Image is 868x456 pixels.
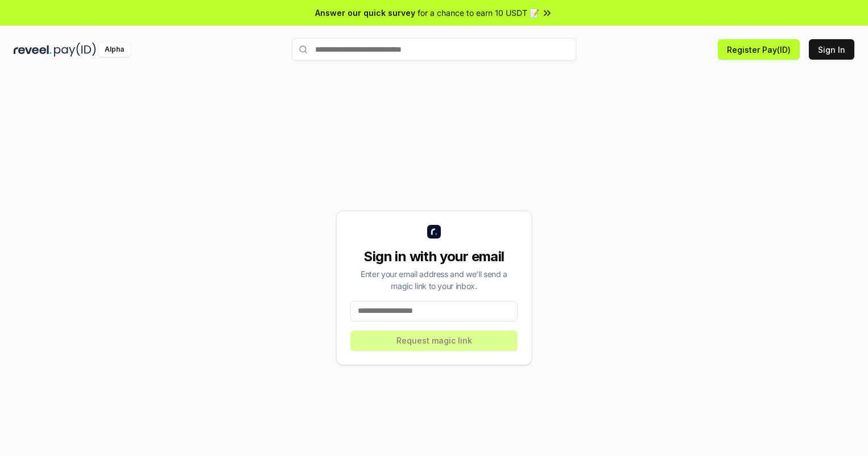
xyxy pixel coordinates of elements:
div: Enter your email address and we’ll send a magic link to your inbox. [350,268,518,292]
button: Register Pay(ID) [718,39,800,60]
span: for a chance to earn 10 USDT 📝 [418,7,539,19]
button: Sign In [809,39,854,60]
div: Alpha [98,43,130,57]
span: Answer our quick survey [315,7,415,19]
img: reveel_dark [14,43,52,57]
img: pay_id [54,43,96,57]
img: logo_small [427,225,441,239]
div: Sign in with your email [350,248,518,266]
